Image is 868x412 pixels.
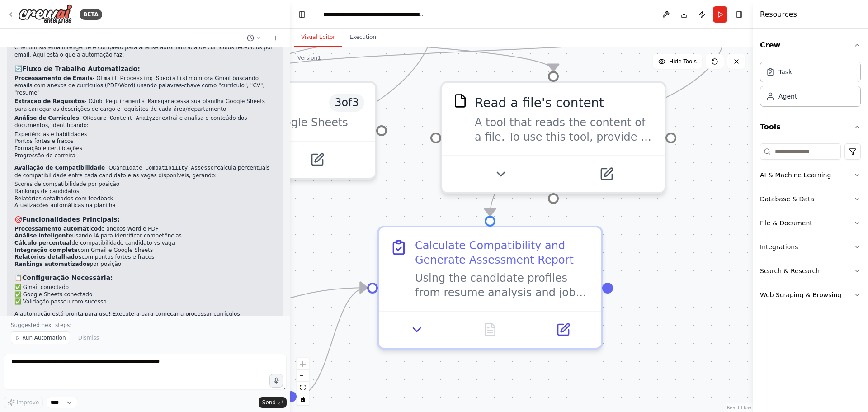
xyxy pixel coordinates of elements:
span: Run Automation [22,334,66,341]
button: Execution [342,28,383,47]
h3: 🔄 [14,64,276,73]
code: Candidate Compatibility Assessor [113,165,217,171]
button: Tools [760,114,861,140]
g: Edge from ba8586cb-cf55-4120-9e0b-fde9e77f6e7a to 85c7a0cb-cb9c-43b9-a7c6-cee5c38ea60d [137,11,562,71]
li: Scores de compatibilidade por posição [14,181,276,188]
div: Version 1 [297,54,321,62]
button: Database & Data [760,187,861,211]
strong: Rankings automatizados [14,261,90,267]
button: No output available [452,319,528,341]
nav: breadcrumb [323,10,425,19]
button: Improve [4,397,43,408]
li: ✅ Google Sheets conectado [14,291,276,298]
button: File & Document [760,211,861,235]
li: Formação e certificações [14,145,276,152]
strong: Fluxo de Trabalho Automatizado: [22,65,140,72]
div: React Flow controls [297,358,309,405]
span: Improve [17,399,39,406]
div: Google Sheets3of3Sync data with Google Sheets [151,81,377,180]
strong: Avaliação de Compatibilidade [14,165,105,171]
li: ✅ Gmail conectado [14,284,276,291]
button: Hide right sidebar [733,8,745,21]
h4: Resources [760,9,797,20]
button: Integrations [760,235,861,259]
button: Run Automation [11,331,70,344]
strong: Funcionalidades Principais: [22,216,120,223]
button: Hide left sidebar [296,8,308,21]
div: Read a file's content [475,94,604,112]
button: Start a new chat [269,33,283,43]
li: Rankings de candidatos [14,188,276,195]
img: FileReadTool [453,94,467,108]
li: Pontos fortes e fracos [14,138,276,145]
span: Number of enabled actions [329,94,364,112]
code: Resume Content Analyzer [87,115,162,122]
p: A automação está pronta para uso! Execute-a para começar a processar currículos automaticamente e... [14,311,276,325]
p: - O calcula percentuais de compatibilidade entre cada candidato e as vagas disponíveis, gerando: [14,165,276,179]
g: Edge from edd15c8a-16ab-496d-a4bb-fad18ec0e41f to 4a5d5c30-7304-45a3-88f4-10205ab5d7c4 [297,279,367,405]
li: Relatórios detalhados com feedback [14,195,276,203]
button: fit view [297,382,309,393]
span: Send [262,399,276,406]
button: Open in side panel [555,163,657,185]
p: - O acessa sua planilha Google Sheets para carregar as descrições de cargo e requisitos de cada á... [14,98,276,113]
p: - O monitora Gmail buscando emails com anexos de currículos (PDF/Word) usando palavras-chave como... [14,75,276,97]
div: Calculate Compatibility and Generate Assessment ReportUsing the candidate profiles from resume an... [377,226,603,350]
span: Hide Tools [669,58,697,65]
button: Dismiss [74,331,104,344]
button: Open in side panel [532,319,594,341]
code: Email Processing Specialist [101,76,189,82]
li: Progressão de carreira [14,152,276,160]
h3: 📋 [14,273,276,282]
strong: Relatórios detalhados [14,254,81,260]
button: zoom out [297,370,309,382]
div: Task [778,67,792,76]
button: Search & Research [760,259,861,283]
a: React Flow attribution [727,405,751,410]
strong: Processamento automático [14,226,98,232]
div: FileReadToolRead a file's contentA tool that reads the content of a file. To use this tool, provi... [440,81,666,194]
button: toggle interactivity [297,393,309,405]
code: Job Requirements Manager [93,99,171,105]
strong: Integração completa [14,247,78,253]
div: Calculate Compatibility and Generate Assessment Report [415,238,590,267]
strong: Análise inteligente [14,232,72,239]
strong: Configuração Necessária: [22,274,113,281]
strong: Análise de Currículos [14,115,79,121]
button: Send [259,397,287,408]
button: Crew [760,33,861,58]
img: Logo [18,4,72,24]
h3: 🎯 [14,215,276,224]
li: com Gmail e Google Sheets [14,247,276,254]
p: - O extrai e analisa o conteúdo dos documentos, identificando: [14,115,276,129]
p: Suggested next steps: [11,322,279,329]
strong: Cálculo percentual [14,240,71,246]
strong: Processamento de Emails [14,75,93,81]
li: de compatibilidade candidato vs vaga [14,240,276,247]
div: Using the candidate profiles from resume analysis and job requirements from the spreadsheet, perf... [415,271,590,300]
span: Dismiss [78,334,99,341]
button: Web Scraping & Browsing [760,283,861,307]
li: Atualizações automáticas na planilha [14,202,276,209]
li: por posição [14,261,276,268]
div: Tools [760,140,861,314]
button: Open in side panel [266,149,368,170]
button: Hide Tools [653,54,702,69]
strong: Extração de Requisitos [14,98,85,104]
li: com pontos fortes e fracos [14,254,276,261]
p: Criei um sistema inteligente e completo para análise automatizada de currículos recebidos por ema... [14,44,276,58]
div: BETA [80,9,102,20]
li: usando IA para identificar competências [14,232,276,240]
button: AI & Machine Learning [760,163,861,187]
button: Click to speak your automation idea [269,374,283,388]
g: Edge from 481c9929-f0df-48e9-a840-a3c2de8d3366 to 4a5d5c30-7304-45a3-88f4-10205ab5d7c4 [481,29,734,216]
button: Switch to previous chat [243,33,265,43]
button: Visual Editor [294,28,342,47]
li: ✅ Validação passou com sucesso [14,298,276,306]
li: de anexos Word e PDF [14,226,276,233]
div: Agent [778,92,797,101]
div: A tool that reads the content of a file. To use this tool, provide a 'file_path' parameter with t... [475,115,654,144]
li: Experiências e habilidades [14,131,276,138]
div: Crew [760,58,861,114]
